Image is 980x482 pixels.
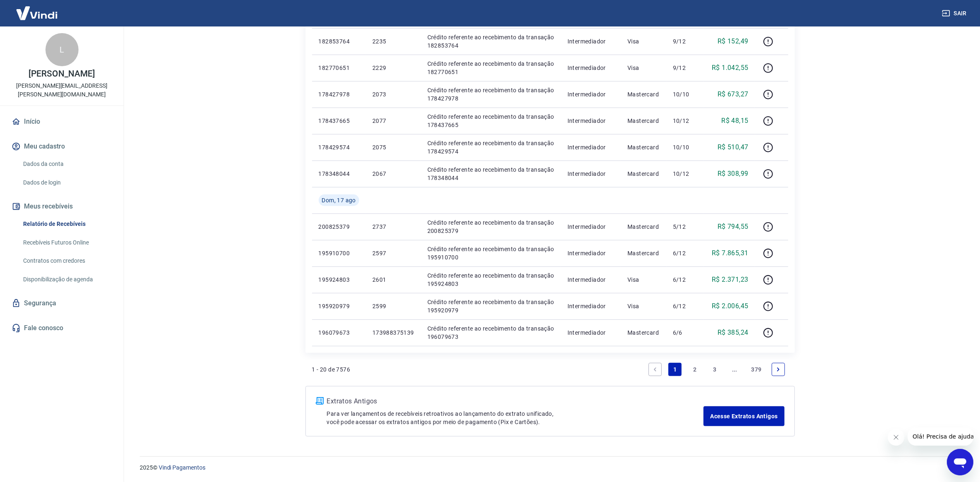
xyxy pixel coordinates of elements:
[10,294,114,312] a: Segurança
[316,397,324,405] img: ícone
[673,276,697,284] p: 6/12
[908,427,973,446] iframe: Mensagem da empresa
[372,90,414,98] p: 2073
[319,170,359,178] p: 178348044
[673,249,697,257] p: 6/12
[327,396,704,406] p: Extratos Antigos
[140,463,960,472] p: 2025 ©
[427,298,554,314] p: Crédito referente ao recebimento da transação 195920979
[627,302,660,310] p: Visa
[567,249,614,257] p: Intermediador
[10,319,114,337] a: Fale conosco
[649,363,662,376] a: Previous page
[772,363,785,376] a: Next page
[20,216,114,233] a: Relatório de Recebíveis
[718,142,749,152] p: R$ 510,47
[627,223,660,231] p: Mastercard
[319,329,359,337] p: 196079673
[673,117,697,125] p: 10/12
[319,37,359,46] p: 182853764
[20,156,114,173] a: Dados da conta
[718,36,749,46] p: R$ 152,49
[319,64,359,72] p: 182770651
[427,139,554,156] p: Crédito referente ao recebimento da transação 178429574
[627,37,660,46] p: Visa
[372,276,414,284] p: 2601
[372,249,414,257] p: 2597
[688,363,701,376] a: Page 2
[427,60,554,76] p: Crédito referente ao recebimento da transação 182770651
[673,302,697,310] p: 6/12
[673,170,697,178] p: 10/12
[748,363,765,376] a: Page 379
[712,63,748,73] p: R$ 1.042,55
[20,252,114,269] a: Contratos com credores
[10,197,114,216] button: Meus recebíveis
[567,170,614,178] p: Intermediador
[668,363,682,376] a: Page 1 is your current page
[159,464,205,471] a: Vindi Pagamentos
[627,249,660,257] p: Mastercard
[327,410,704,426] p: Para ver lançamentos de recebíveis retroativos ao lançamento do extrato unificado, você pode aces...
[29,70,95,78] p: [PERSON_NAME]
[627,90,660,98] p: Mastercard
[645,360,788,379] ul: Pagination
[627,117,660,125] p: Mastercard
[567,64,614,72] p: Intermediador
[372,37,414,46] p: 2235
[567,117,614,125] p: Intermediador
[20,174,114,191] a: Dados de login
[567,329,614,337] p: Intermediador
[427,86,554,103] p: Crédito referente ao recebimento da transação 178427978
[10,0,64,26] img: Vindi
[372,143,414,151] p: 2075
[427,324,554,341] p: Crédito referente ao recebimento da transação 196079673
[312,365,351,374] p: 1 - 20 de 7576
[372,170,414,178] p: 2067
[673,90,697,98] p: 10/10
[567,37,614,46] p: Intermediador
[7,82,117,99] p: [PERSON_NAME][EMAIL_ADDRESS][PERSON_NAME][DOMAIN_NAME]
[627,64,660,72] p: Visa
[567,276,614,284] p: Intermediador
[372,329,414,337] p: 173988375139
[567,223,614,231] p: Intermediador
[372,223,414,231] p: 2737
[712,275,748,285] p: R$ 2.371,23
[372,302,414,310] p: 2599
[322,196,356,204] span: Dom, 17 ago
[947,449,973,475] iframe: Botão para abrir a janela de mensagens
[673,329,697,337] p: 6/6
[319,302,359,310] p: 195920979
[712,248,748,258] p: R$ 7.865,31
[721,116,748,126] p: R$ 48,15
[20,271,114,288] a: Disponibilização de agenda
[427,33,554,50] p: Crédito referente ao recebimento da transação 182853764
[627,170,660,178] p: Mastercard
[627,276,660,284] p: Visa
[567,302,614,310] p: Intermediador
[427,218,554,235] p: Crédito referente ao recebimento da transação 200825379
[45,33,79,66] div: L
[718,89,749,99] p: R$ 673,27
[5,6,69,12] span: Olá! Precisa de ajuda?
[708,363,721,376] a: Page 3
[427,245,554,261] p: Crédito referente ao recebimento da transação 195910700
[627,329,660,337] p: Mastercard
[319,223,359,231] p: 200825379
[728,363,741,376] a: Jump forward
[673,37,697,46] p: 9/12
[673,64,697,72] p: 9/12
[718,328,749,338] p: R$ 385,24
[673,223,697,231] p: 5/12
[718,169,749,179] p: R$ 308,99
[888,429,904,446] iframe: Fechar mensagem
[940,6,970,21] button: Sair
[319,143,359,151] p: 178429574
[10,113,114,131] a: Início
[319,249,359,257] p: 195910700
[567,90,614,98] p: Intermediador
[427,165,554,182] p: Crédito referente ao recebimento da transação 178348044
[427,113,554,129] p: Crédito referente ao recebimento da transação 178437665
[627,143,660,151] p: Mastercard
